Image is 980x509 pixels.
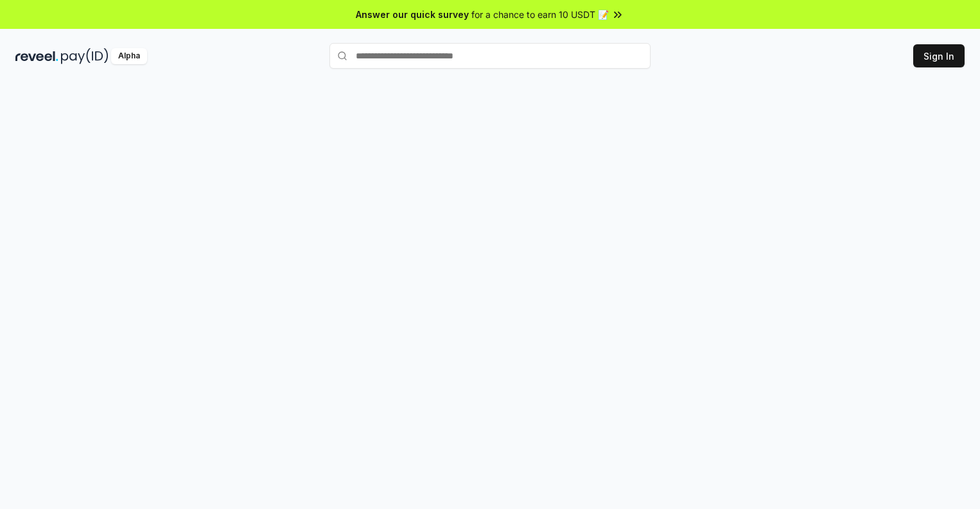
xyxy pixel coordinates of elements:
[356,8,469,21] span: Answer our quick survey
[111,48,147,64] div: Alpha
[15,48,58,64] img: reveel_dark
[61,48,109,64] img: pay_id
[471,8,609,21] span: for a chance to earn 10 USDT 📝
[913,44,965,67] button: Sign In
